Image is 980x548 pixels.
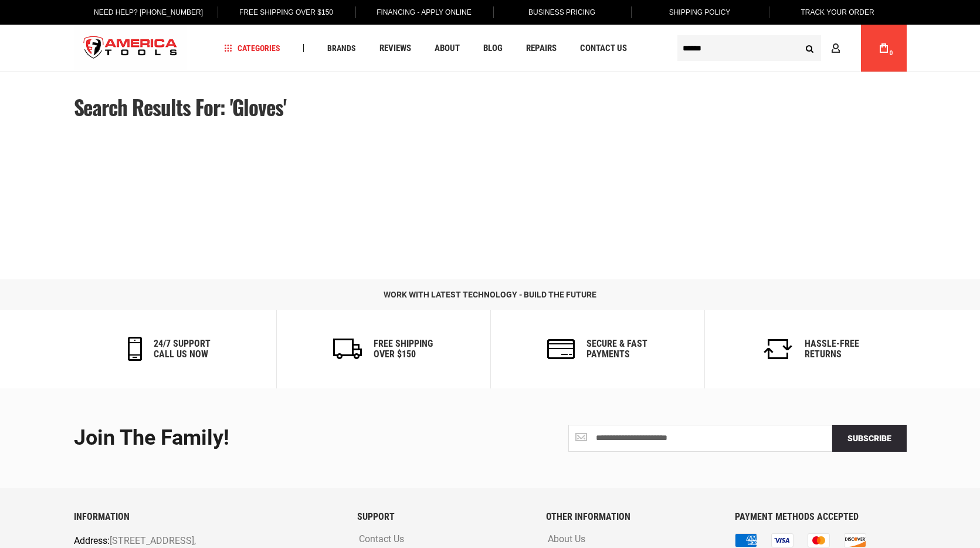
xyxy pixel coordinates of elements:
[873,25,895,72] a: 0
[74,427,481,450] div: Join the Family!
[219,40,286,56] a: Categories
[478,40,508,56] a: Blog
[374,339,433,359] h6: Free Shipping Over $150
[805,339,859,359] h6: Hassle-Free Returns
[74,512,340,522] h6: INFORMATION
[735,512,906,522] h6: PAYMENT METHODS ACCEPTED
[799,37,821,59] button: Search
[586,339,647,359] h6: secure & fast payments
[327,44,356,52] span: Brands
[847,434,891,443] span: Subscribe
[154,339,211,359] h6: 24/7 support call us now
[483,44,503,53] span: Blog
[357,512,528,522] h6: SUPPORT
[74,535,110,546] span: Address:
[74,26,188,70] a: store logo
[356,534,407,545] a: Contact Us
[580,44,627,53] span: Contact Us
[379,44,411,53] span: Reviews
[374,40,416,56] a: Reviews
[74,26,188,70] img: America Tools
[435,44,460,53] span: About
[832,425,907,452] button: Subscribe
[890,50,893,56] span: 0
[545,534,588,545] a: About Us
[546,512,717,522] h6: OTHER INFORMATION
[669,8,731,16] span: Shipping Policy
[74,92,287,122] span: Search results for: 'gloves'
[224,44,280,52] span: Categories
[429,40,465,56] a: About
[575,40,632,56] a: Contact Us
[521,40,562,56] a: Repairs
[322,40,361,56] a: Brands
[526,44,557,53] span: Repairs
